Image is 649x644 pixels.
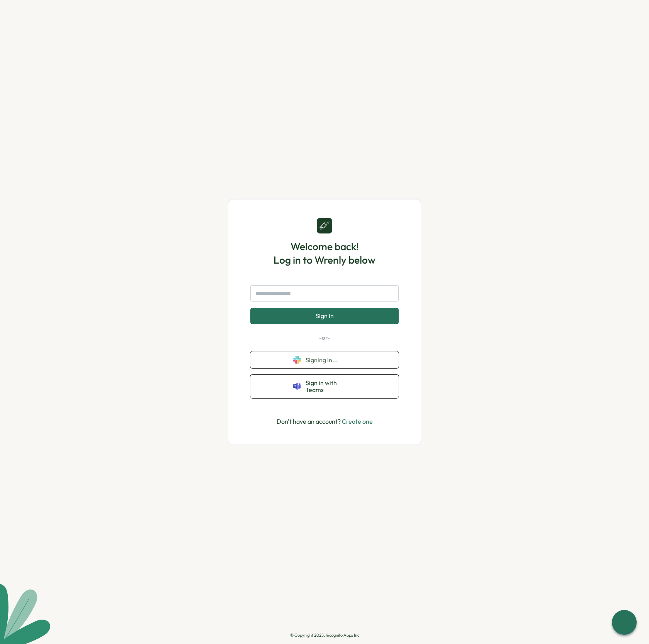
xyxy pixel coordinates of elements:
[316,312,334,319] span: Sign in
[274,240,375,267] h1: Welcome back! Log in to Wrenly below
[290,633,359,638] p: © Copyright 2025, Incognito Apps Inc
[250,334,399,342] p: -or-
[342,417,373,425] a: Create one
[277,417,373,426] p: Don't have an account?
[250,308,399,324] button: Sign in
[306,379,356,394] span: Sign in with Teams
[250,351,399,368] button: Signing in...
[250,375,399,398] button: Sign in with Teams
[306,356,356,363] span: Signing in...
